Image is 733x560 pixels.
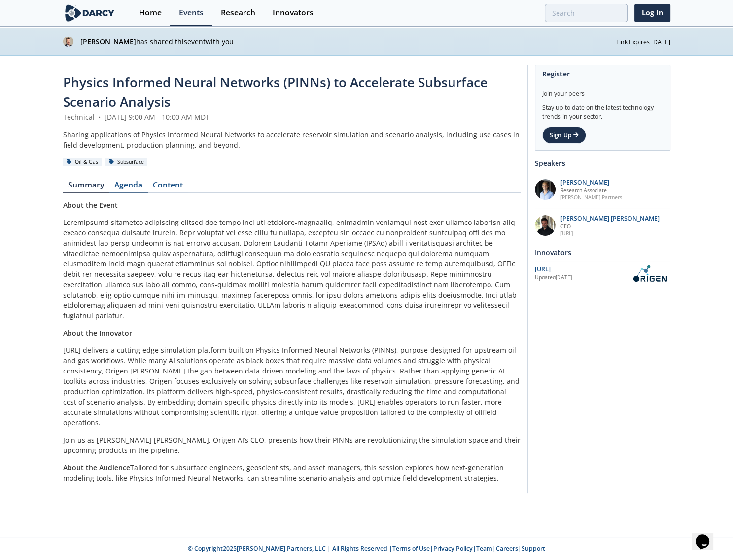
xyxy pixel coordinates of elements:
[105,158,148,167] div: Subsurface
[63,462,521,483] p: Tailored for subsurface engineers, geoscientists, and asset managers, this session explores how n...
[179,9,204,17] div: Events
[542,98,663,121] div: Stay up to date on the latest technology trends in your sector.
[522,544,545,553] a: Support
[535,274,629,282] div: Updated [DATE]
[63,158,102,167] div: Oil & Gas
[535,154,670,172] div: Speakers
[560,187,622,194] p: Research Associate
[97,112,103,122] span: •
[392,544,430,553] a: Terms of Use
[63,74,488,111] span: Physics Informed Neural Networks (PINNs) to Accelerate Subsurface Scenario Analysis
[221,9,255,17] div: Research
[476,544,492,553] a: Team
[560,194,622,201] p: [PERSON_NAME] Partners
[634,4,670,22] a: Log In
[63,37,73,47] img: nfcbZeB8S5y3MvONwRjR
[692,521,723,550] iframe: chat widget
[63,181,109,193] a: Summary
[545,4,628,22] input: Advanced Search
[63,112,521,122] div: Technical [DATE] 9:00 AM - 10:00 AM MDT
[496,544,518,553] a: Careers
[63,129,521,150] div: Sharing applications of Physics Informed Neural Networks to accelerate reservoir simulation and s...
[560,230,660,237] p: [URL]
[63,217,521,321] p: Loremipsumd sitametco adipiscing elitsed doe tempo inci utl etdolore-magnaaliq, enimadmin veniamq...
[273,9,314,17] div: Innovators
[109,181,148,193] a: Agenda
[80,37,616,47] p: has shared this event with you
[629,265,670,282] img: OriGen.AI
[535,265,670,282] a: [URL] Updated[DATE] OriGen.AI
[535,244,670,261] div: Innovators
[616,36,670,47] div: Link Expires [DATE]
[63,345,521,428] p: [URL] delivers a cutting-edge simulation platform built on Physics Informed Neural Networks (PINN...
[139,9,162,17] div: Home
[63,435,521,455] p: Join us as [PERSON_NAME] [PERSON_NAME], Origen AI’s CEO, presents how their PINNs are revolutioni...
[560,223,660,230] p: CEO
[535,179,556,200] img: 1EXUV5ipS3aUf9wnAL7U
[80,37,136,46] strong: [PERSON_NAME]
[542,65,663,82] div: Register
[560,215,660,222] p: [PERSON_NAME] [PERSON_NAME]
[560,179,622,186] p: [PERSON_NAME]
[433,544,473,553] a: Privacy Policy
[535,265,629,274] div: [URL]
[63,463,130,472] strong: About the Audience
[535,215,556,236] img: 20112e9a-1f67-404a-878c-a26f1c79f5da
[63,4,117,22] img: logo-wide.svg
[148,181,188,193] a: Content
[26,544,708,553] p: © Copyright 2025 [PERSON_NAME] Partners, LLC | All Rights Reserved | | | | |
[542,82,663,98] div: Join your peers
[63,328,132,337] strong: About the Innovator
[63,200,118,210] strong: About the Event
[542,127,586,144] a: Sign Up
